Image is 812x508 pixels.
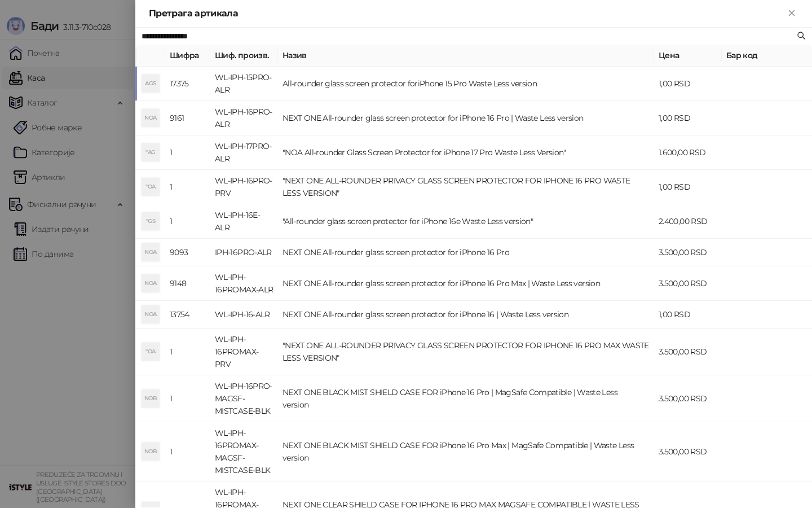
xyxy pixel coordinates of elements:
div: "OA [142,178,160,196]
td: NEXT ONE All-rounder glass screen protector for iPhone 16 Pro Max | Waste Less version [278,266,654,301]
th: Назив [278,45,654,67]
td: "NEXT ONE ALL-ROUNDER PRIVACY GLASS SCREEN PROTECTOR FOR IPHONE 16 PRO WASTE LESS VERSION" [278,170,654,204]
div: "GS [142,212,160,230]
td: 1,00 RSD [654,301,722,329]
td: 3.500,00 RSD [654,329,722,375]
td: 9093 [165,239,210,266]
td: 1 [165,204,210,239]
div: Претрага артикала [149,7,785,20]
td: WL-IPH-16PRO-PRV [210,170,278,204]
td: NEXT ONE All-rounder glass screen protector for iPhone 16 Pro [278,239,654,266]
td: 13754 [165,301,210,329]
td: WL-IPH-16-ALR [210,301,278,329]
td: WL-IPH-16PRO- ALR [210,101,278,135]
td: WL-IPH-16PROMAX-ALR [210,266,278,301]
td: WL-IPH-15PRO-ALR [210,67,278,101]
td: 1 [165,135,210,170]
td: NEXT ONE All-rounder glass screen protector for iPhone 16 Pro | Waste Less version [278,101,654,135]
td: 9148 [165,266,210,301]
td: 9161 [165,101,210,135]
td: All-rounder glass screen protector foriPhone 15 Pro Waste Less version [278,67,654,101]
td: 3.500,00 RSD [654,422,722,481]
td: NEXT ONE BLACK MIST SHIELD CASE FOR iPhone 16 Pro Max | MagSafe Compatible | Waste Less version [278,422,654,481]
td: 1 [165,375,210,422]
td: IPH-16PRO-ALR [210,239,278,266]
div: NOA [142,243,160,261]
td: 17375 [165,67,210,101]
td: 1 [165,170,210,204]
td: "NEXT ONE ALL-ROUNDER PRIVACY GLASS SCREEN PROTECTOR FOR IPHONE 16 PRO MAX WASTE LESS VERSION" [278,329,654,375]
th: Шифра [165,45,210,67]
td: 1,00 RSD [654,170,722,204]
td: NEXT ONE All-rounder glass screen protector for iPhone 16 | Waste Less version [278,301,654,329]
div: NOB [142,443,160,461]
td: "NOA All-rounder Glass Screen Protector for iPhone 17 Pro Waste Less Version" [278,135,654,170]
td: 3.500,00 RSD [654,266,722,301]
div: NOA [142,305,160,323]
td: 1 [165,329,210,375]
div: NOB [142,389,160,408]
td: 1.600,00 RSD [654,135,722,170]
button: Close [785,7,798,20]
td: WL-IPH-16PROMAX-PRV [210,329,278,375]
td: 1 [165,422,210,481]
td: NEXT ONE BLACK MIST SHIELD CASE FOR iPhone 16 Pro | MagSafe Compatible | Waste Less version [278,375,654,422]
td: 2.400,00 RSD [654,204,722,239]
div: NOA [142,109,160,127]
td: "All-rounder glass screen protector for iPhone 16e Waste Less version" [278,204,654,239]
td: WL-IPH-16E-ALR [210,204,278,239]
td: WL-IPH-17PRO-ALR [210,135,278,170]
div: "AG [142,143,160,161]
th: Цена [654,45,722,67]
th: Шиф. произв. [210,45,278,67]
td: 3.500,00 RSD [654,239,722,266]
div: "OA [142,343,160,361]
div: NOA [142,274,160,292]
td: 1,00 RSD [654,101,722,135]
th: Бар код [722,45,812,67]
div: AGS [142,75,160,93]
td: WL-IPH-16PRO-MAGSF-MISTCASE-BLK [210,375,278,422]
td: 3.500,00 RSD [654,375,722,422]
td: WL-IPH-16PROMAX-MAGSF-MISTCASE-BLK [210,422,278,481]
td: 1,00 RSD [654,67,722,101]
